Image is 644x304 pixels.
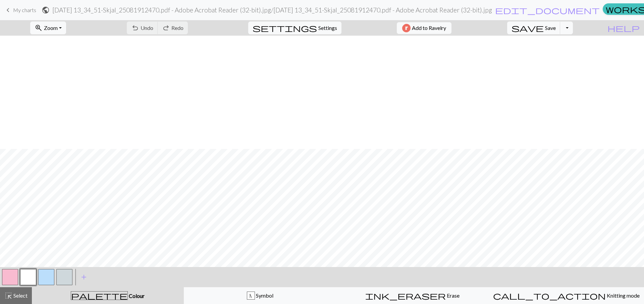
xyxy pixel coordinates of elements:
span: help [607,23,640,33]
span: ink_eraser [365,291,446,300]
span: Erase [446,292,460,299]
h2: [DATE] 13_34_51-Skjal_25081912470.pdf - Adobe Acrobat Reader (32-bit).jpg / [DATE] 13_34_51-Skjal... [52,6,492,14]
button: Erase [336,287,489,304]
button: N Symbol [184,287,336,304]
span: Settings [318,24,337,32]
span: Add to Ravelry [412,24,446,32]
span: zoom_in [35,23,43,33]
span: Save [545,25,556,31]
i: Settings [253,24,317,32]
span: palette [71,291,127,300]
button: Zoom [30,22,66,34]
span: save [512,23,544,33]
button: Save [507,22,560,34]
img: Ravelry [402,24,411,32]
span: My charts [13,7,36,13]
span: settings [253,23,317,33]
span: Knitting mode [606,292,640,299]
button: Knitting mode [489,287,644,304]
span: Select [12,292,28,299]
button: Add to Ravelry [397,22,451,34]
a: My charts [4,4,36,16]
button: SettingsSettings [248,22,341,34]
span: Symbol [255,292,273,299]
span: edit_document [495,5,600,15]
span: Zoom [44,25,58,31]
button: Colour [32,287,184,304]
span: highlight_alt [4,291,12,300]
span: public [42,5,50,15]
span: keyboard_arrow_left [4,5,12,15]
div: N [247,292,255,300]
span: Colour [128,293,145,299]
span: call_to_action [493,291,606,300]
span: add [80,272,88,282]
